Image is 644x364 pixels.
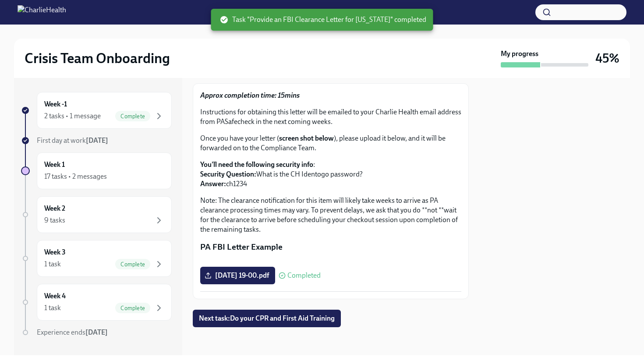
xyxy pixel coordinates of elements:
strong: Answer: [200,180,226,188]
img: CharlieHealth [18,5,66,19]
h6: Week 1 [44,160,65,170]
p: Instructions for obtaining this letter will be emailed to your Charlie Health email address from ... [200,107,461,127]
a: Week 41 taskComplete [21,284,172,321]
a: Week 29 tasks [21,196,172,233]
span: Complete [115,113,150,120]
div: 2 tasks • 1 message [44,111,101,121]
div: 1 task [44,303,61,313]
span: Next task : Do your CPR and First Aid Training [199,314,335,323]
strong: You'll need the following security info [200,160,313,169]
a: First day at work[DATE] [21,136,172,145]
span: Task "Provide an FBI Clearance Letter for [US_STATE]" completed [220,15,426,25]
p: Once you have your letter ( ), please upload it below, and it will be forwarded on to the Complia... [200,134,461,153]
strong: My progress [501,49,538,59]
div: 9 tasks [44,216,65,225]
h2: Crisis Team Onboarding [25,49,170,67]
strong: [DATE] [86,136,108,145]
a: Week 117 tasks • 2 messages [21,152,172,189]
a: Week -12 tasks • 1 messageComplete [21,92,172,129]
p: : What is the CH Identogo password? ch1234 [200,160,461,189]
div: 17 tasks • 2 messages [44,172,107,181]
span: [DATE] 19-00.pdf [206,271,269,280]
h6: Week 4 [44,291,66,301]
strong: screen shot below [279,134,334,142]
h6: Week 3 [44,247,66,257]
button: Next task:Do your CPR and First Aid Training [193,310,341,327]
span: Completed [287,272,321,279]
a: Week 31 taskComplete [21,240,172,277]
label: [DATE] 19-00.pdf [200,267,275,284]
strong: Approx completion time: 15mins [200,91,300,99]
span: Experience ends [37,328,108,336]
strong: [DATE] [85,328,108,336]
span: Complete [115,261,150,268]
h6: Week -1 [44,99,67,109]
div: 1 task [44,259,61,269]
strong: Security Question: [200,170,256,178]
span: First day at work [37,136,108,145]
span: Complete [115,305,150,311]
h3: 45% [595,50,619,66]
p: PA FBI Letter Example [200,241,461,253]
h6: Week 2 [44,204,65,213]
p: Note: The clearance notification for this item will likely take weeks to arrive as PA clearance p... [200,196,461,234]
